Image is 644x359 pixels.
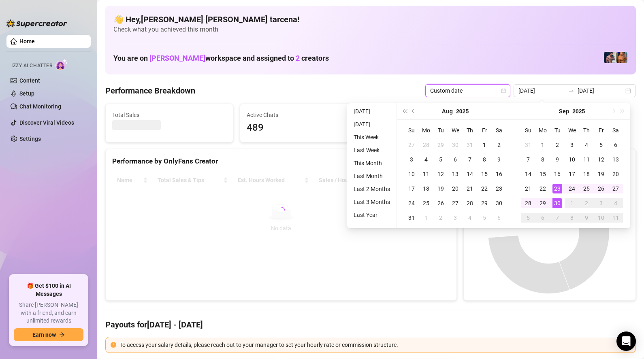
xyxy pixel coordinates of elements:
td: 2025-09-04 [463,210,477,225]
span: loading [277,207,285,215]
td: 2025-09-04 [579,138,594,152]
td: 2025-09-22 [535,181,550,196]
td: 2025-08-10 [404,167,419,181]
div: 27 [611,184,621,193]
td: 2025-08-16 [492,167,506,181]
span: Custom date [430,85,505,97]
button: Choose a year [572,103,585,119]
li: This Month [350,158,393,168]
td: 2025-09-08 [535,152,550,167]
span: Active Chats [247,110,361,119]
td: 2025-09-21 [521,181,535,196]
li: Last 3 Months [350,197,393,207]
div: 19 [596,169,606,179]
div: 2 [552,140,562,150]
span: to [568,87,574,94]
td: 2025-08-14 [463,167,477,181]
td: 2025-09-27 [608,181,623,196]
td: 2025-10-07 [550,210,565,225]
div: 1 [480,140,489,150]
div: 27 [407,140,416,150]
td: 2025-09-03 [565,138,579,152]
td: 2025-08-12 [433,167,448,181]
div: 18 [421,184,431,193]
button: Choose a year [456,103,469,119]
td: 2025-07-27 [404,138,419,152]
td: 2025-09-13 [608,152,623,167]
td: 2025-10-05 [521,210,535,225]
div: 5 [436,155,446,164]
span: 🎁 Get $100 in AI Messages [14,282,83,298]
div: 6 [494,213,504,223]
div: 29 [436,140,446,150]
div: 11 [421,169,431,179]
th: Tu [550,123,565,138]
span: Total Sales [112,110,226,119]
td: 2025-10-01 [565,196,579,210]
div: 29 [480,198,489,208]
div: 20 [450,184,460,193]
div: 22 [538,184,548,193]
td: 2025-08-24 [404,196,419,210]
span: [PERSON_NAME] [149,54,205,62]
td: 2025-08-11 [419,167,433,181]
td: 2025-08-23 [492,181,506,196]
td: 2025-10-04 [608,196,623,210]
h1: You are on workspace and assigned to creators [113,54,329,63]
div: 16 [494,169,504,179]
img: JG [616,52,627,63]
div: 1 [421,213,431,223]
th: We [448,123,463,138]
td: 2025-07-30 [448,138,463,152]
th: Th [579,123,594,138]
div: 27 [450,198,460,208]
div: 7 [552,213,562,223]
td: 2025-09-16 [550,167,565,181]
span: Check what you achieved this month [113,25,628,34]
span: 2 [296,54,300,62]
td: 2025-10-03 [594,196,608,210]
div: 3 [596,198,606,208]
div: 29 [538,198,548,208]
td: 2025-08-08 [477,152,492,167]
span: 489 [247,120,361,136]
td: 2025-07-29 [433,138,448,152]
td: 2025-09-03 [448,210,463,225]
div: 8 [567,213,577,223]
a: Settings [19,136,41,142]
div: To access your salary details, please reach out to your manager to set your hourly rate or commis... [119,340,631,349]
div: 26 [436,198,446,208]
div: 2 [436,213,446,223]
input: Start date [518,86,565,95]
div: 4 [582,140,591,150]
span: arrow-right [59,332,65,338]
td: 2025-10-08 [565,210,579,225]
div: 23 [494,184,504,193]
div: 31 [407,213,416,223]
a: Setup [19,90,34,97]
td: 2025-10-09 [579,210,594,225]
td: 2025-10-06 [535,210,550,225]
td: 2025-09-06 [492,210,506,225]
img: AI Chatter [55,59,68,70]
td: 2025-09-07 [521,152,535,167]
td: 2025-09-25 [579,181,594,196]
div: 25 [582,184,591,193]
td: 2025-09-20 [608,167,623,181]
td: 2025-09-11 [579,152,594,167]
a: Discover Viral Videos [19,119,74,126]
td: 2025-09-12 [594,152,608,167]
td: 2025-08-04 [419,152,433,167]
li: Last 2 Months [350,184,393,194]
div: 25 [421,198,431,208]
div: 20 [611,169,621,179]
td: 2025-09-17 [565,167,579,181]
div: 23 [552,184,562,193]
div: Performance by OnlyFans Creator [112,156,450,167]
div: 11 [611,213,621,223]
td: 2025-08-19 [433,181,448,196]
td: 2025-09-10 [565,152,579,167]
td: 2025-08-13 [448,167,463,181]
div: 28 [421,140,431,150]
div: 2 [582,198,591,208]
